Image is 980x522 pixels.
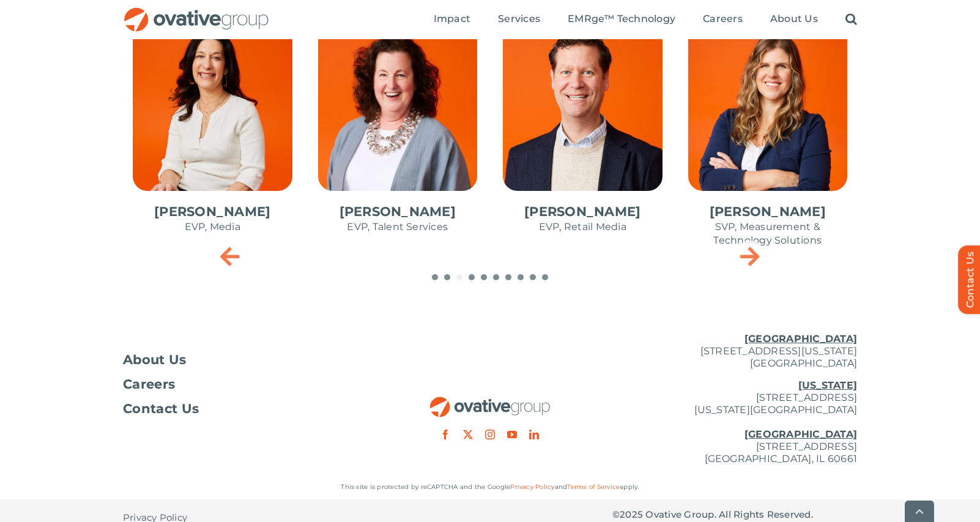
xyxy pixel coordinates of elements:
span: Careers [123,378,175,390]
span: Contact Us [123,403,199,415]
a: youtube [507,430,517,439]
u: [US_STATE] [798,379,857,391]
a: Impact [434,13,470,26]
u: [GEOGRAPHIC_DATA] [744,333,857,345]
nav: Footer Menu [123,354,368,415]
span: Go to slide 9 [530,274,536,280]
span: Go to slide 2 [444,274,450,280]
span: Go to slide 7 [505,274,511,280]
span: Impact [434,13,470,25]
div: Previous slide [215,240,245,271]
span: EMRge™ Technology [568,13,675,25]
span: Go to slide 8 [518,274,524,280]
a: About Us [123,354,368,366]
span: Go to slide 5 [481,274,487,280]
span: Go to slide 1 [432,274,438,280]
a: Contact Us [123,403,368,415]
a: OG_Full_horizontal_RGB [429,395,551,407]
a: Services [498,13,540,26]
span: Go to slide 10 [542,274,548,280]
div: 5 / 10 [493,16,672,256]
a: About Us [770,13,818,26]
a: instagram [485,430,495,439]
a: Search [845,13,857,26]
a: twitter [463,430,473,439]
div: Next slide [735,240,765,271]
span: About Us [123,354,187,366]
a: OG_Full_horizontal_RGB [123,6,270,18]
a: linkedin [529,430,539,439]
span: Go to slide 3 [456,274,462,280]
a: Terms of Service [567,483,620,491]
span: Careers [703,13,743,25]
span: Go to slide 4 [469,274,475,280]
p: This site is protected by reCAPTCHA and the Google and apply. [123,481,857,493]
a: Careers [123,378,368,390]
a: facebook [440,430,450,439]
a: Privacy Policy [510,483,554,491]
a: Careers [703,13,743,26]
p: © Ovative Group. All Rights Reserved. [612,509,857,521]
a: EMRge™ Technology [568,13,675,26]
span: 2025 [620,509,643,520]
p: [STREET_ADDRESS] [US_STATE][GEOGRAPHIC_DATA] [STREET_ADDRESS] [GEOGRAPHIC_DATA], IL 60661 [612,379,857,465]
div: 4 / 10 [308,16,488,256]
p: [STREET_ADDRESS][US_STATE] [GEOGRAPHIC_DATA] [612,333,857,370]
span: About Us [770,13,818,25]
div: 6 / 10 [678,16,858,269]
span: Go to slide 6 [493,274,499,280]
u: [GEOGRAPHIC_DATA] [744,428,857,440]
span: Services [498,13,540,25]
div: 3 / 10 [123,16,302,256]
